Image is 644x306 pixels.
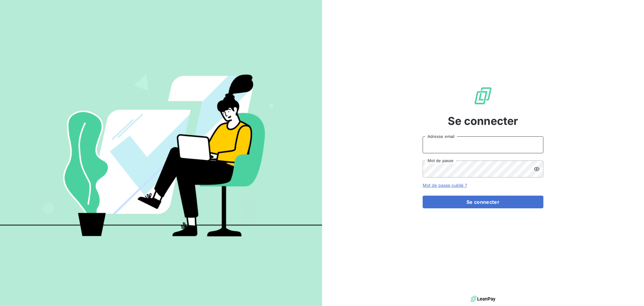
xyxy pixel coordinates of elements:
[423,183,467,188] a: Mot de passe oublié ?
[473,86,493,106] img: Logo LeanPay
[448,113,518,129] span: Se connecter
[423,136,543,153] input: placeholder
[423,196,543,208] button: Se connecter
[471,295,495,304] img: logo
